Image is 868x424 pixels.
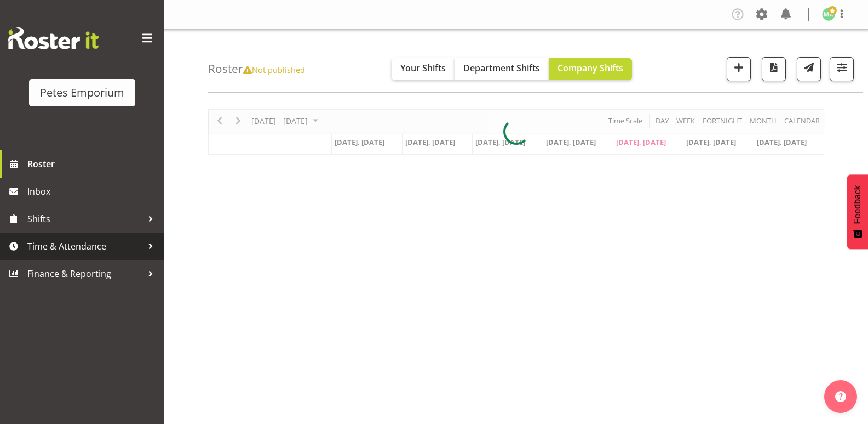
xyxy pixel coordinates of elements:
[8,27,99,49] img: Rosterit website logo
[27,211,142,227] span: Shifts
[549,58,632,80] button: Company Shifts
[27,238,142,255] span: Time & Attendance
[830,57,854,81] button: Filter Shifts
[27,265,142,282] span: Finance & Reporting
[27,156,159,172] span: Roster
[392,58,455,80] button: Your Shifts
[762,57,786,81] button: Download a PDF of the roster according to the set date range.
[243,64,305,75] span: Not published
[847,174,868,249] button: Feedback - Show survey
[27,183,159,200] span: Inbox
[835,391,846,402] img: help-xxl-2.png
[40,84,124,101] div: Petes Emporium
[400,62,446,74] span: Your Shifts
[463,62,540,74] span: Department Shifts
[455,58,549,80] button: Department Shifts
[557,62,623,74] span: Company Shifts
[727,57,751,81] button: Add a new shift
[853,185,863,224] span: Feedback
[208,63,305,75] h4: Roster
[797,57,821,81] button: Send a list of all shifts for the selected filtered period to all rostered employees.
[822,8,835,21] img: melanie-richardson713.jpg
